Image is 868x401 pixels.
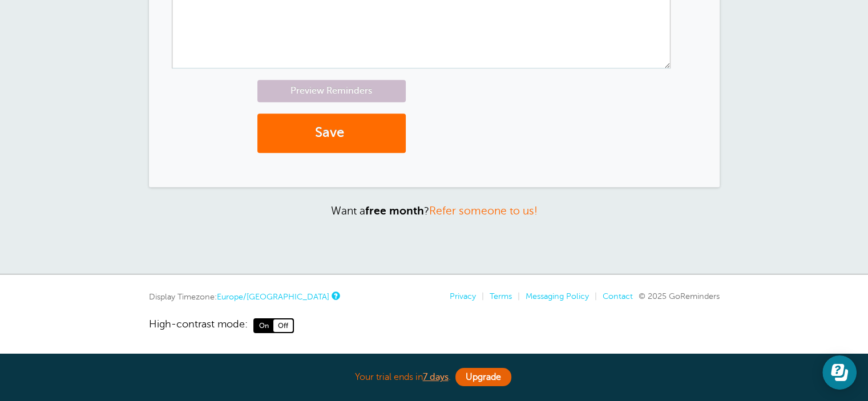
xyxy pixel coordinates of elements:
span: © 2025 GoReminders [639,291,720,301]
a: 7 days [423,372,449,382]
div: Display Timezone: [149,291,338,302]
span: On [255,319,273,332]
a: Preview Reminders [257,80,406,102]
a: Terms [490,291,512,301]
a: Refer someone to us! [429,205,538,217]
span: Off [273,319,293,332]
li: | [476,291,484,301]
a: This is the timezone being used to display dates and times to you on this device. Click the timez... [332,292,338,299]
p: Want a ? [149,204,720,217]
a: Privacy [450,291,476,301]
strong: free month [365,205,424,217]
li: | [589,291,597,301]
a: Upgrade [455,368,511,386]
button: Save [257,114,406,153]
span: High-contrast mode: [149,318,248,333]
a: Contact [603,291,633,301]
li: | [512,291,520,301]
a: Messaging Policy [526,291,589,301]
iframe: Resource center [822,355,857,390]
a: Europe/[GEOGRAPHIC_DATA] [217,292,329,301]
div: Your trial ends in . [149,365,720,390]
a: High-contrast mode: On Off [149,318,720,333]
